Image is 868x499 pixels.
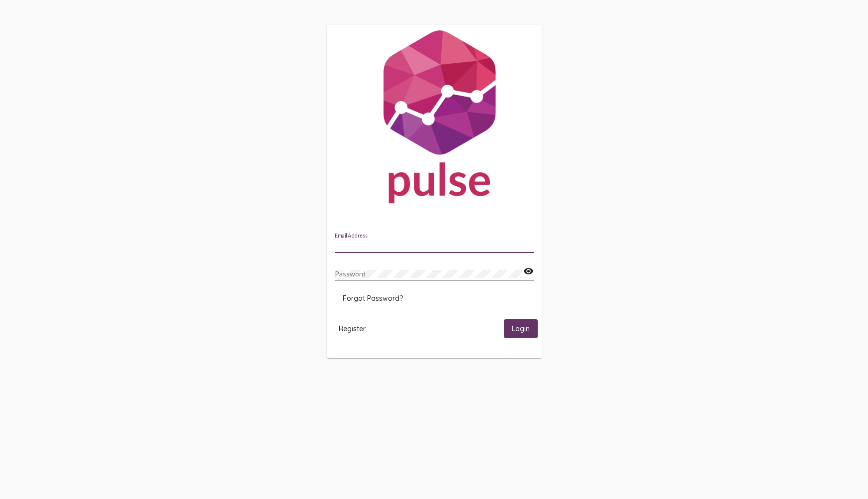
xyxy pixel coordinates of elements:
[327,25,542,213] img: Pulse For Good Logo
[504,319,538,338] button: Login
[335,289,411,307] button: Forgot Password?
[343,294,403,303] span: Forgot Password?
[523,265,534,277] mat-icon: visibility
[512,325,530,334] span: Login
[331,319,374,338] button: Register
[339,324,366,333] span: Register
